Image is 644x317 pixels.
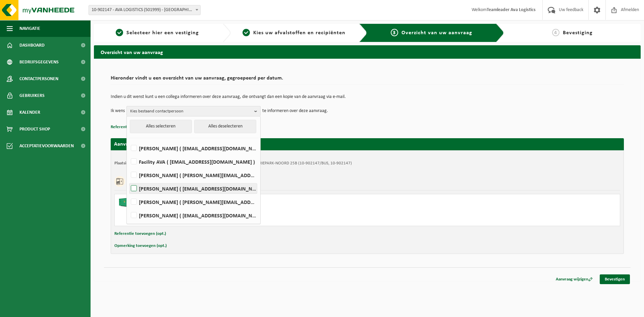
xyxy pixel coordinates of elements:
[401,30,472,36] span: Overzicht van uw aanvraag
[129,143,257,153] label: [PERSON_NAME] ( [EMAIL_ADDRESS][DOMAIN_NAME] )
[262,106,328,116] p: te informeren over deze aanvraag.
[94,45,641,58] h2: Overzicht van uw aanvraag
[600,274,630,284] a: Bevestigen
[114,229,166,238] button: Referentie toevoegen (opt.)
[19,37,45,54] span: Dashboard
[114,242,167,250] button: Opmerking toevoegen (opt.)
[19,87,45,104] span: Gebruikers
[126,106,261,116] button: Kies bestaand contactpersoon
[97,29,217,37] a: 1Selecteer hier een vestiging
[243,29,250,36] span: 2
[89,5,200,15] span: 10-902147 - AVA LOGISTICS (501999) - SINT-NIKLAAS
[19,138,74,154] span: Acceptatievoorwaarden
[130,120,192,133] button: Alles selecteren
[111,95,624,99] p: Indien u dit wenst kunt u een collega informeren over deze aanvraag, die ontvangt dan een kopie v...
[145,208,394,214] div: Ophalen en plaatsen lege container
[234,29,354,37] a: 2Kies uw afvalstoffen en recipiënten
[19,20,40,37] span: Navigatie
[111,123,162,131] button: Referentie toevoegen (opt.)
[391,29,398,36] span: 3
[114,161,144,165] strong: Plaatsingsadres:
[111,75,624,85] h2: Hieronder vindt u een overzicht van uw aanvraag, gegroepeerd per datum.
[19,70,58,87] span: Contactpersonen
[129,157,257,167] label: Facility AVA ( [EMAIL_ADDRESS][DOMAIN_NAME] )
[19,54,59,70] span: Bedrijfsgegevens
[145,217,394,222] div: Aantal: 1
[563,30,593,36] span: Bevestiging
[114,142,164,147] strong: Aanvraag voor [DATE]
[129,170,257,180] label: [PERSON_NAME] ( [PERSON_NAME][EMAIL_ADDRESS][DOMAIN_NAME] )
[111,106,125,116] p: Ik wens
[19,121,50,138] span: Product Shop
[130,106,252,116] span: Kies bestaand contactpersoon
[126,30,199,36] span: Selecteer hier een vestiging
[194,120,256,133] button: Alles deselecteren
[116,29,123,36] span: 1
[129,197,257,207] label: [PERSON_NAME] ( [PERSON_NAME][EMAIL_ADDRESS][DOMAIN_NAME] )
[129,210,257,220] label: [PERSON_NAME] ( [EMAIL_ADDRESS][DOMAIN_NAME] )
[551,274,598,284] a: Aanvraag wijzigen
[253,30,345,36] span: Kies uw afvalstoffen en recipiënten
[552,29,559,36] span: 4
[129,183,257,194] label: [PERSON_NAME] ( [EMAIL_ADDRESS][DOMAIN_NAME] )
[487,7,536,12] strong: Teamleader Ava Logistics
[118,198,138,208] img: HK-XC-40-GN-00.png
[89,5,201,15] span: 10-902147 - AVA LOGISTICS (501999) - SINT-NIKLAAS
[19,104,40,121] span: Kalender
